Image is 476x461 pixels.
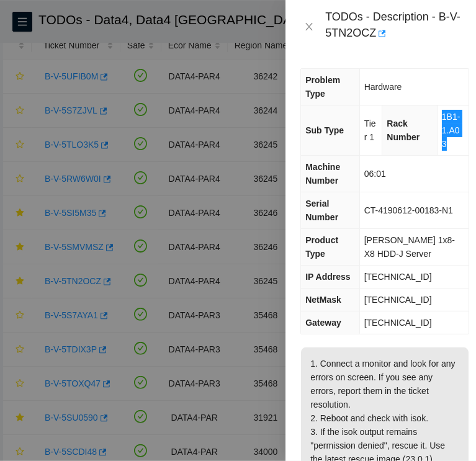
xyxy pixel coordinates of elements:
[305,75,340,99] span: Problem Type
[364,318,432,328] span: [TECHNICAL_ID]
[364,119,376,142] span: Tier 1
[305,295,341,305] span: NetMask
[364,295,432,305] span: [TECHNICAL_ID]
[325,10,461,43] div: TODOs - Description - B-V-5TN2OCZ
[304,22,314,32] span: close
[364,272,432,282] span: [TECHNICAL_ID]
[364,205,453,215] span: CT-4190612-00183-N1
[387,119,420,142] span: Rack Number
[305,199,338,222] span: Serial Number
[305,272,350,282] span: IP Address
[305,318,341,328] span: Gateway
[305,125,344,135] span: Sub Type
[442,112,460,149] span: 1B1-1.A03
[364,82,402,92] span: Hardware
[364,169,386,179] span: 06:01
[305,162,340,186] span: Machine Number
[305,235,338,259] span: Product Type
[300,21,318,33] button: Close
[364,235,455,259] span: [PERSON_NAME] 1x8-X8 HDD-J Server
